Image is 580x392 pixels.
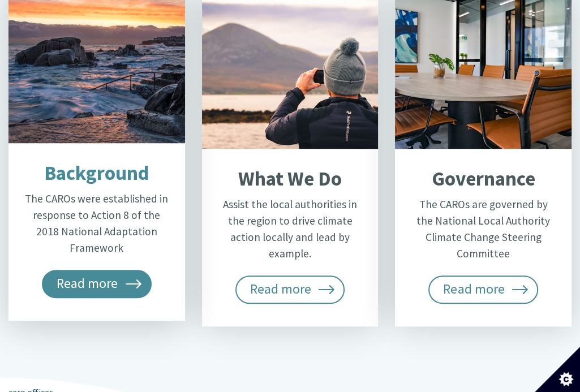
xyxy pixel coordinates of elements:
p: Assist the local authorities in the region to drive climate action locally and lead by example. [218,196,362,261]
h2: Governance [411,167,555,191]
p: The CAROs were established in response to Action 8 of the 2018 National Adaptation Framework [25,191,169,256]
p: The CAROs are governed by the National Local Authority Climate Change Steering Committee [411,196,555,261]
button: Set cookie preferences [535,347,580,392]
h2: What We Do [218,167,362,191]
span: Read more [428,275,538,304]
span: Read more [42,270,152,298]
h2: Background [25,161,169,185]
span: Read more [235,275,345,304]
